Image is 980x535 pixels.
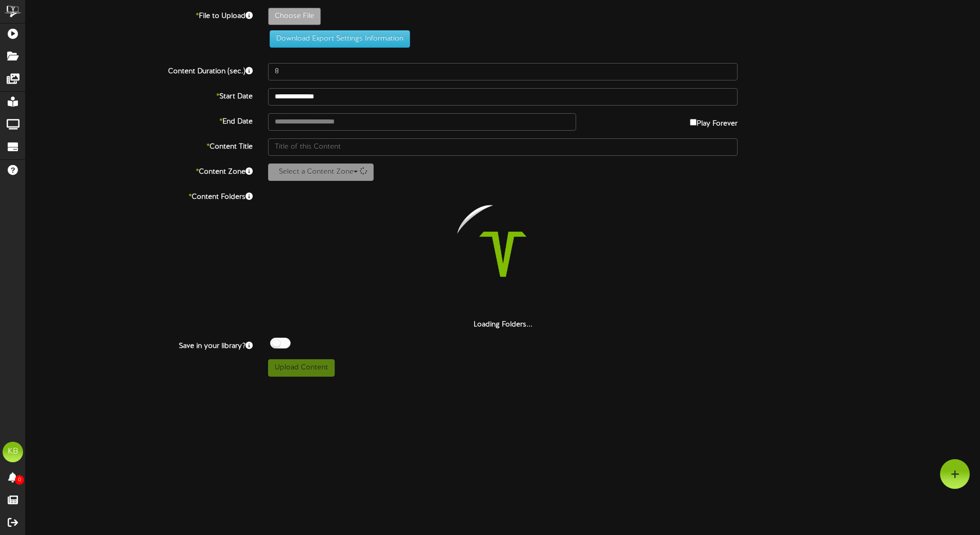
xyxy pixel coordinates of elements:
label: Play Forever [690,113,738,129]
label: Start Date [18,88,260,102]
div: KB [3,442,23,462]
label: File to Upload [18,8,260,22]
label: Content Folders [18,189,260,202]
input: Title of this Content [268,138,738,156]
button: Upload Content [268,359,335,377]
label: Content Duration (sec.) [18,63,260,77]
button: Select a Content Zone [268,163,374,181]
label: Save in your library? [18,338,260,352]
img: loading-spinner-2.png [437,189,568,320]
label: End Date [18,113,260,127]
span: 0 [15,475,24,485]
label: Content Zone [18,163,260,177]
a: Download Export Settings Information [264,35,410,43]
button: Download Export Settings Information [270,30,410,48]
input: Play Forever [690,119,697,126]
label: Content Title [18,138,260,152]
strong: Loading Folders... [474,321,533,328]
